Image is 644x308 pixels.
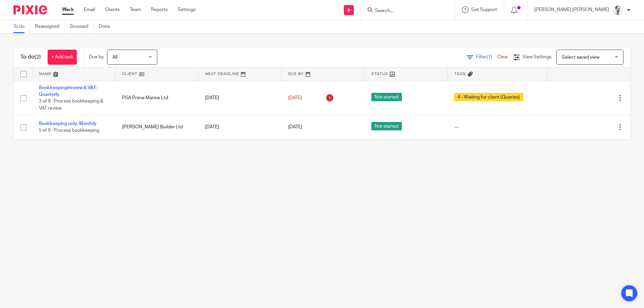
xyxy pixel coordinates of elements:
[115,115,199,139] td: [PERSON_NAME] Builder Ltd
[476,55,497,59] span: Filter
[198,115,281,139] td: [DATE]
[13,5,47,14] img: Pixie
[454,93,523,101] span: 4 - Waiting for client (Queries)
[115,81,199,115] td: PSA Prime Marine Ltd
[39,85,97,97] a: Bookkeeping/review & VAT: Quarterly
[39,99,103,111] span: 3 of 8 · Process bookkeeping & VAT review
[487,55,492,59] span: (1)
[13,20,30,33] a: To do
[84,6,95,13] a: Email
[48,50,77,65] a: + Add task
[454,72,466,76] span: Tags
[39,121,97,126] a: Bookkeeping only: Monthly
[454,124,540,130] div: ---
[497,55,508,59] a: Clear
[288,96,302,100] span: [DATE]
[35,20,65,33] a: Reassigned
[112,55,117,60] span: All
[523,55,551,59] span: View Settings
[534,6,609,13] p: [PERSON_NAME] [PERSON_NAME]
[35,54,41,60] span: (2)
[99,20,115,33] a: Done
[89,54,104,60] p: Due by
[288,125,302,129] span: [DATE]
[70,20,94,33] a: Snoozed
[39,128,99,133] span: 5 of 9 · Process bookkeeping
[371,122,402,130] span: Not started
[371,93,402,101] span: Not started
[471,7,497,12] span: Get Support
[612,5,623,15] img: Mass_2025.jpg
[374,8,435,14] input: Search
[151,6,168,13] a: Reports
[105,6,120,13] a: Clients
[20,54,41,61] h1: To do
[62,6,74,13] a: Work
[198,81,281,115] td: [DATE]
[562,55,599,60] span: Select saved view
[130,6,141,13] a: Team
[178,6,196,13] a: Settings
